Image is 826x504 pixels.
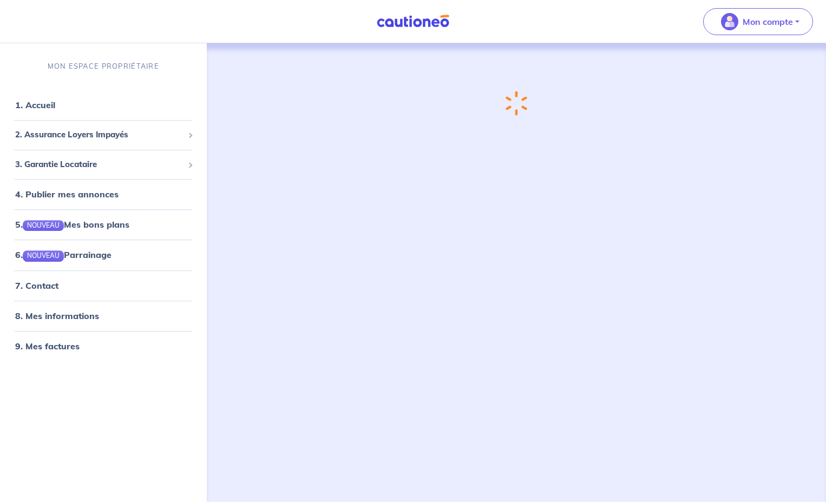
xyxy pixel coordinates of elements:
[4,124,202,145] div: 2. Assurance Loyers Impayés
[15,219,129,230] a: 5.NOUVEAUMes bons plans
[4,154,202,175] div: 3. Garantie Locataire
[4,335,202,357] div: 9. Mes factures
[15,250,112,261] a: 6.NOUVEAUParrainage
[4,183,202,205] div: 4. Publier mes annonces
[48,61,159,71] p: MON ESPACE PROPRIÉTAIRE
[372,15,454,28] img: Cautioneo
[15,341,80,352] a: 9. Mes factures
[15,100,55,110] a: 1. Accueil
[743,15,793,28] p: Mon compte
[506,91,527,116] img: loading-spinner
[15,310,99,321] a: 8. Mes informations
[4,214,202,235] div: 5.NOUVEAUMes bons plans
[4,305,202,327] div: 8. Mes informations
[4,244,202,266] div: 6.NOUVEAUParrainage
[703,8,813,35] button: illu_account_valid_menu.svgMon compte
[4,94,202,116] div: 1. Accueil
[15,129,183,141] span: 2. Assurance Loyers Impayés
[15,280,58,291] a: 7. Contact
[15,189,119,200] a: 4. Publier mes annonces
[4,275,202,296] div: 7. Contact
[15,158,183,171] span: 3. Garantie Locataire
[721,13,738,30] img: illu_account_valid_menu.svg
